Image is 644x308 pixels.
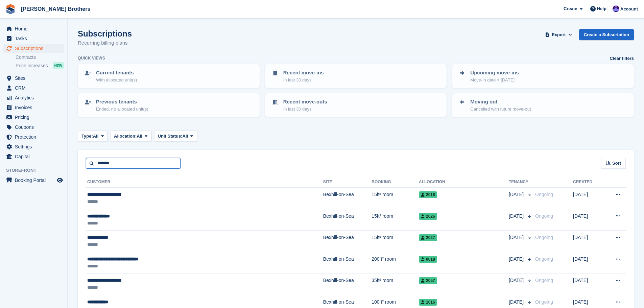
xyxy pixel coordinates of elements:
[453,65,633,87] a: Upcoming move-ins Move-in date > [DATE]
[266,94,446,116] a: Recent move-outs In last 30 days
[535,256,553,262] span: Ongoing
[3,44,64,53] a: menu
[323,188,372,209] td: Bexhill-on-Sea
[56,176,64,184] a: Preview store
[323,231,372,252] td: Bexhill-on-Sea
[323,209,372,231] td: Bexhill-on-Sea
[573,177,603,188] th: Created
[509,213,525,220] span: [DATE]
[78,39,132,47] p: Recurring billing plans
[3,122,64,132] a: menu
[6,167,67,174] span: Storefront
[552,31,566,38] span: Export
[470,106,531,113] p: Cancelled with future move-out
[509,177,532,188] th: Tenancy
[16,54,64,61] a: Contracts
[509,277,525,284] span: [DATE]
[3,113,64,122] a: menu
[96,69,137,77] p: Current tenants
[509,234,525,241] span: [DATE]
[154,131,197,142] button: Unit Status: All
[15,73,55,83] span: Sites
[535,192,553,197] span: Ongoing
[419,256,437,263] span: 0018
[15,83,55,93] span: CRM
[573,274,603,295] td: [DATE]
[3,34,64,43] a: menu
[15,93,55,102] span: Analytics
[78,65,259,87] a: Current tenants With allocated unit(s)
[78,131,108,142] button: Type: All
[78,94,259,116] a: Previous tenants Ended, no allocated unit(s)
[15,152,55,161] span: Capital
[470,98,531,106] p: Moving out
[15,103,55,112] span: Invoices
[613,5,619,12] img: Becca Clark
[5,4,16,14] img: stora-icon-8386f47178a22dfd0bd8f6a31ec36ba5ce8667c1dd55bd0f319d3a0aa187defe.svg
[453,94,633,116] a: Moving out Cancelled with future move-out
[96,77,137,84] p: With allocated unit(s)
[96,98,148,106] p: Previous tenants
[18,3,93,15] a: [PERSON_NAME] Brothers
[93,133,99,140] span: All
[16,63,48,69] span: Price increases
[53,62,64,69] div: NEW
[3,73,64,83] a: menu
[16,62,64,69] a: Price increases NEW
[3,103,64,112] a: menu
[15,24,55,33] span: Home
[78,55,105,61] h6: Quick views
[283,98,327,106] p: Recent move-outs
[573,209,603,231] td: [DATE]
[372,209,419,231] td: 15ft² room
[419,277,437,284] span: 2057
[535,278,553,283] span: Ongoing
[470,77,519,84] p: Move-in date > [DATE]
[535,235,553,240] span: Ongoing
[620,6,638,13] span: Account
[597,5,606,12] span: Help
[579,29,634,40] a: Create a Subscription
[183,133,188,140] span: All
[323,274,372,295] td: Bexhill-on-Sea
[78,29,132,38] h1: Subscriptions
[372,177,419,188] th: Booking
[137,133,142,140] span: All
[419,177,509,188] th: Allocation
[266,65,446,87] a: Recent move-ins In last 30 days
[323,252,372,274] td: Bexhill-on-Sea
[612,160,621,167] span: Sort
[86,177,323,188] th: Customer
[3,132,64,142] a: menu
[509,191,525,198] span: [DATE]
[283,69,324,77] p: Recent move-ins
[535,213,553,219] span: Ongoing
[419,191,437,198] span: 2018
[15,122,55,132] span: Coupons
[15,34,55,43] span: Tasks
[110,131,151,142] button: Allocation: All
[509,256,525,263] span: [DATE]
[573,252,603,274] td: [DATE]
[372,274,419,295] td: 35ft² room
[283,77,324,84] p: In last 30 days
[564,5,577,12] span: Create
[15,142,55,151] span: Settings
[573,231,603,252] td: [DATE]
[509,299,525,306] span: [DATE]
[3,93,64,102] a: menu
[573,188,603,209] td: [DATE]
[3,175,64,185] a: menu
[3,24,64,33] a: menu
[96,106,148,113] p: Ended, no allocated unit(s)
[3,83,64,93] a: menu
[372,188,419,209] td: 15ft² room
[610,55,634,62] a: Clear filters
[3,142,64,151] a: menu
[3,152,64,161] a: menu
[544,29,574,40] button: Export
[372,252,419,274] td: 200ft² room
[81,133,93,140] span: Type:
[283,106,327,113] p: In last 30 days
[419,234,437,241] span: 2027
